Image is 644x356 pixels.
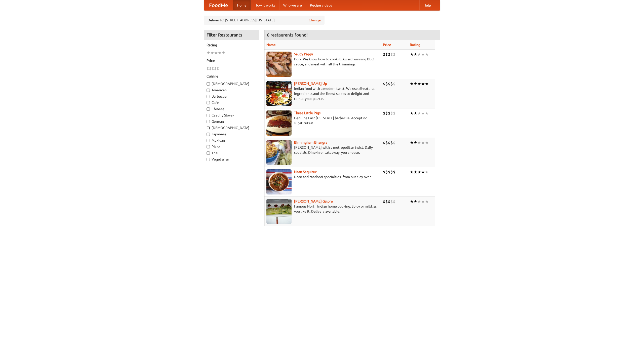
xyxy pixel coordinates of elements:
[204,0,233,10] a: FoodMe
[388,81,390,87] li: $
[388,52,390,57] li: $
[414,52,417,57] li: ★
[390,110,393,116] li: $
[207,43,256,48] h5: Rating
[425,169,429,175] li: ★
[410,140,414,145] li: ★
[385,169,388,175] li: $
[222,50,225,56] li: ★
[294,82,327,86] a: [PERSON_NAME] Up
[393,81,395,87] li: $
[390,140,393,145] li: $
[266,110,292,136] img: littlepigs.jpg
[417,169,421,175] li: ★
[414,81,417,87] li: ★
[421,199,425,204] li: ★
[207,145,210,148] input: Pizza
[383,169,385,175] li: $
[390,52,393,57] li: $
[218,50,222,56] li: ★
[410,81,414,87] li: ★
[393,52,395,57] li: $
[279,0,306,10] a: Who we are
[383,110,385,116] li: $
[383,140,385,145] li: $
[419,0,435,10] a: Help
[266,204,379,214] p: Famous North Indian home cooking. Spicy or mild, as you like it. Delivery available.
[421,52,425,57] li: ★
[207,100,256,105] label: Cafe
[207,88,256,93] label: American
[425,199,429,204] li: ★
[414,169,417,175] li: ★
[294,170,316,174] a: Naan Sequitur
[385,199,388,204] li: $
[393,199,395,204] li: $
[214,66,217,71] li: $
[393,140,395,145] li: $
[390,169,393,175] li: $
[414,199,417,204] li: ★
[294,140,327,144] a: Birmingham Bhangra
[417,52,421,57] li: ★
[390,199,393,204] li: $
[393,169,395,175] li: $
[207,89,210,92] input: American
[207,106,256,111] label: Chinese
[385,140,388,145] li: $
[207,150,256,155] label: Thai
[410,169,414,175] li: ★
[207,132,256,137] label: Japanese
[207,95,210,98] input: Barbecue
[207,113,256,118] label: Czech / Slovak
[204,30,259,40] h4: Filter Restaurants
[294,52,313,56] b: Saucy Piggy
[207,133,210,136] input: Japanese
[266,43,276,47] a: Name
[385,81,388,87] li: $
[417,199,421,204] li: ★
[385,110,388,116] li: $
[306,0,336,10] a: Recipe videos
[417,140,421,145] li: ★
[207,120,210,123] input: German
[233,0,251,10] a: Home
[207,138,256,143] label: Mexican
[210,50,214,56] li: ★
[207,82,210,86] input: [DEMOGRAPHIC_DATA]
[425,140,429,145] li: ★
[207,58,256,63] h5: Price
[266,81,292,106] img: curryup.jpg
[204,16,325,25] div: Deliver to: [STREET_ADDRESS][US_STATE]
[207,114,210,117] input: Czech / Slovak
[207,101,210,104] input: Cafe
[207,119,256,124] label: German
[266,174,379,179] p: Naan and tandoori specialties, from our clay oven.
[410,199,414,204] li: ★
[410,52,414,57] li: ★
[414,110,417,116] li: ★
[267,32,308,37] ng-pluralize: 6 restaurants found!
[207,107,210,111] input: Chinese
[410,43,420,47] a: Rating
[383,52,385,57] li: $
[294,199,333,203] a: [PERSON_NAME] Galore
[390,81,393,87] li: $
[207,126,210,130] input: [DEMOGRAPHIC_DATA]
[217,66,219,71] li: $
[388,110,390,116] li: $
[207,158,210,161] input: Vegetarian
[421,110,425,116] li: ★
[251,0,279,10] a: How it works
[207,50,210,56] li: ★
[266,169,292,194] img: naansequitur.jpg
[266,199,292,224] img: currygalore.jpg
[214,50,218,56] li: ★
[209,66,212,71] li: $
[266,115,379,126] p: Genuine East [US_STATE] barbecue. Accept no substitutes!
[417,110,421,116] li: ★
[207,66,209,71] li: $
